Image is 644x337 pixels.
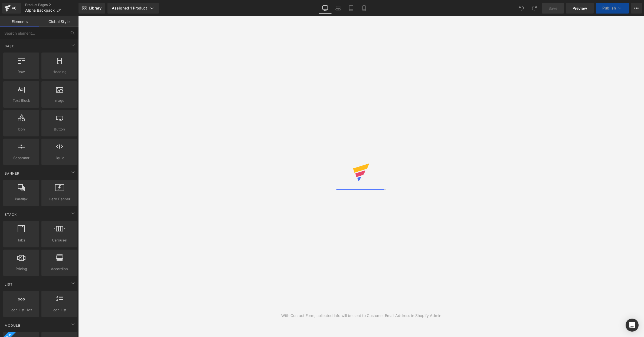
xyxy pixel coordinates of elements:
[25,3,79,7] a: Product Pages
[5,126,38,132] span: Icon
[5,237,38,243] span: Tabs
[281,313,441,319] div: With Contact Form, collected info will be sent to Customer Email Address in Shopify Admin
[358,3,371,14] a: Mobile
[5,98,38,103] span: Text Block
[631,3,642,14] button: More
[43,126,76,132] span: Button
[79,3,105,14] a: New Library
[25,8,55,12] span: Alpha Backpack
[5,307,38,313] span: Icon List Hoz
[345,3,358,14] a: Tablet
[43,307,76,313] span: Icon List
[602,6,616,10] span: Publish
[4,44,15,49] span: Base
[43,237,76,243] span: Carousel
[43,69,76,75] span: Heading
[2,3,21,14] a: v6
[43,155,76,161] span: Liquid
[4,282,13,287] span: List
[112,5,155,11] div: Assigned 1 Product
[5,266,38,272] span: Pricing
[5,155,38,161] span: Separator
[39,16,79,27] a: Global Style
[566,3,594,14] a: Preview
[11,5,18,12] div: v6
[89,6,102,11] span: Library
[529,3,540,14] button: Redo
[5,69,38,75] span: Row
[4,323,21,328] span: Module
[516,3,527,14] button: Undo
[319,3,332,14] a: Desktop
[43,266,76,272] span: Accordion
[43,196,76,202] span: Hero Banner
[332,3,345,14] a: Laptop
[626,319,639,332] div: Open Intercom Messenger
[5,196,38,202] span: Parallax
[43,98,76,103] span: Image
[548,5,557,11] span: Save
[596,3,629,14] button: Publish
[4,171,20,176] span: Banner
[4,212,17,217] span: Stack
[573,5,587,11] span: Preview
